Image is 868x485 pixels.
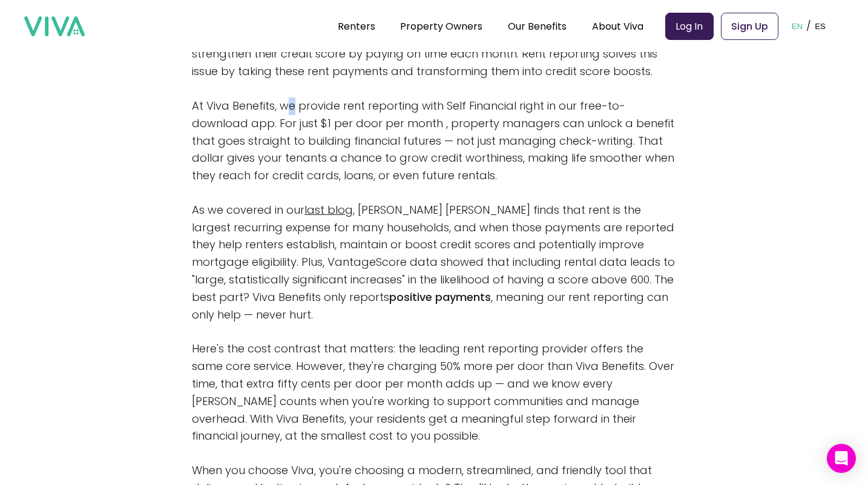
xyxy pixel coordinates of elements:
[192,202,676,324] p: As we covered in our , [PERSON_NAME] [PERSON_NAME] finds that rent is the largest recurring expen...
[508,11,567,41] div: Our Benefits
[811,7,829,45] button: ES
[788,7,807,45] button: EN
[806,17,811,35] p: /
[304,202,353,217] a: last blog
[721,13,778,40] a: Sign Up
[192,97,676,185] p: At Viva Benefits, we provide rent reporting with Self Financial right in our free-to-download app...
[192,340,676,445] p: Here's the cost contrast that matters: the leading rent reporting provider offers the same core s...
[389,289,491,305] strong: positive payments
[827,444,856,473] div: Open Intercom Messenger
[24,16,85,37] img: viva
[665,13,714,40] a: Log In
[400,19,482,33] a: Property Owners
[592,11,643,41] div: About Viva
[338,19,375,33] a: Renters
